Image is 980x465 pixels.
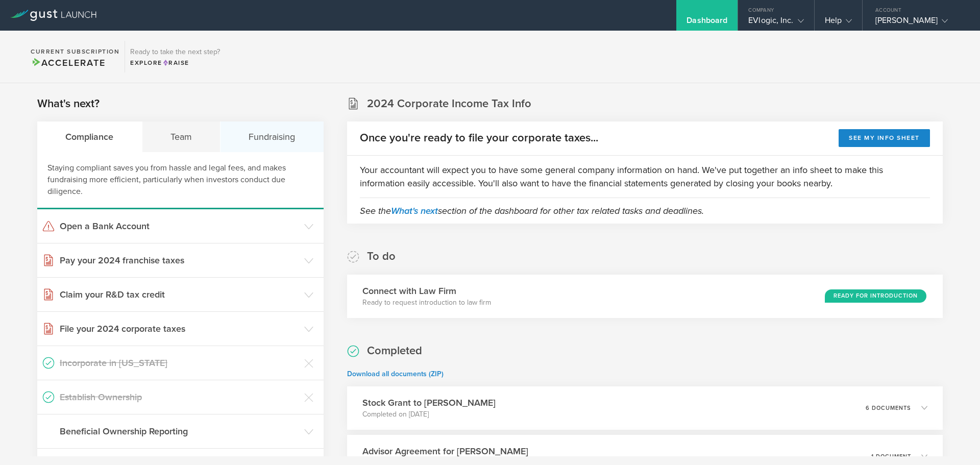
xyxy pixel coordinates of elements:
h2: 2024 Corporate Income Tax Info [367,96,531,111]
div: [PERSON_NAME] [875,15,962,31]
div: Connect with Law FirmReady to request introduction to law firmReady for Introduction [347,275,943,318]
p: 6 documents [866,405,911,411]
h3: File your 2024 corporate taxes [60,322,299,335]
h2: What's next? [37,96,100,111]
a: What's next [391,205,438,216]
h3: Ready to take the next step? [130,48,220,56]
h3: Open a Bank Account [60,219,299,233]
div: Ready to take the next step?ExploreRaise [125,41,225,72]
a: Download all documents (ZIP) [347,370,444,378]
h2: Current Subscription [31,48,119,55]
h3: Claim your R&D tax credit [60,288,299,301]
p: Your accountant will expect you to have some general company information on hand. We've put toget... [360,163,930,190]
div: Ready for Introduction [825,289,926,303]
h3: Stock Grant to [PERSON_NAME] [362,396,496,409]
div: Help [825,15,852,31]
h2: To do [367,249,396,264]
span: Accelerate [31,57,105,68]
p: Completed on [DATE] [362,409,496,420]
button: See my info sheet [839,129,930,147]
div: Explore [130,58,220,67]
div: EVlogic, Inc. [748,15,803,31]
div: Fundraising [220,121,324,152]
iframe: Chat Widget [929,416,980,465]
h3: Establish Ownership [60,390,299,404]
div: Staying compliant saves you from hassle and legal fees, and makes fundraising more efficient, par... [37,152,324,209]
p: Ready to request introduction to law firm [362,298,491,308]
h2: Once you're ready to file your corporate taxes... [360,131,598,145]
p: 1 document [871,454,911,459]
div: Compliance [37,121,142,152]
h2: Completed [367,344,422,358]
h3: Incorporate in [US_STATE] [60,356,299,370]
div: Team [142,121,221,152]
h3: Advisor Agreement for [PERSON_NAME] [362,445,528,458]
h3: Beneficial Ownership Reporting [60,425,299,438]
div: Dashboard [687,15,727,31]
h3: Connect with Law Firm [362,284,491,298]
span: Raise [162,59,189,66]
h3: Pay your 2024 franchise taxes [60,254,299,267]
em: See the section of the dashboard for other tax related tasks and deadlines. [360,205,704,216]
